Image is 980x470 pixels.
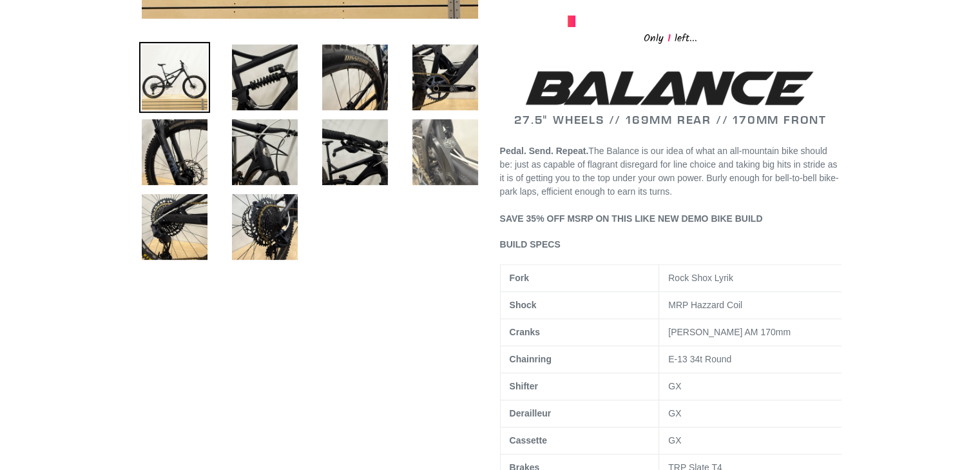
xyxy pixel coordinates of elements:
[139,117,210,188] img: Load image into Gallery viewer, DEMO BIKE: BALANCE - Black - XL (Complete Bike) #33 LIKE NEW
[668,300,742,310] span: MRP Hazzard Coil
[500,239,561,250] span: BUILD SPECS
[664,30,675,46] span: 1
[510,381,538,391] b: Shifter
[668,354,731,364] span: E-13 34t Round
[668,327,791,337] span: [PERSON_NAME] AM 170mm
[500,146,589,156] b: Pedal. Send. Repeat.
[410,117,481,188] img: Load image into Gallery viewer, DEMO BIKE: BALANCE - Black - XL (Complete Bike) #33 LIKE NEW
[139,191,210,262] img: Load image into Gallery viewer, DEMO BIKE: BALANCE - Black - XL (Complete Bike) #33 LIKE NEW
[568,27,774,47] div: Only left...
[510,435,547,446] b: Cassette
[229,191,300,262] img: Load image into Gallery viewer, DEMO BIKE: BALANCE - Black - XL (Complete Bike) #33 LIKE NEW
[500,213,763,224] span: SAVE 35% OFF MSRP ON THIS LIKE NEW DEMO BIKE BUILD
[320,42,390,113] img: Load image into Gallery viewer, DEMO BIKE: BALANCE - Black - XL (Complete Bike) #33 LIKE NEW
[320,117,390,188] img: Load image into Gallery viewer, DEMO BIKE: BALANCE - Black - XL (Complete Bike) #33 LIKE NEW
[510,273,529,283] b: Fork
[510,327,540,337] b: Cranks
[229,42,300,113] img: Load image into Gallery viewer, DEMO BIKE: BALANCE - Black - XL (Complete Bike) #33 LIKE NEW
[668,273,733,283] span: Rock Shox Lyrik
[229,117,300,188] img: Load image into Gallery viewer, DEMO BIKE: BALANCE - Black - XL (Complete Bike) #33 LIKE NEW
[659,373,852,400] td: GX
[659,427,852,454] td: GX
[500,144,841,226] p: The Balance is our idea of what an all-mountain bike should be: just as capable of flagrant disre...
[510,300,537,310] b: Shock
[510,408,552,418] b: Derailleur
[410,42,481,113] img: Load image into Gallery viewer, DEMO BIKE: BALANCE - Black - XL (Complete Bike) #33 LIKE NEW
[139,42,210,113] img: Load image into Gallery viewer, DEMO BIKE: BALANCE - Black - XL (Complete Bike) #33 LIKE NEW
[500,66,841,126] h2: 27.5" WHEELS // 169MM REAR // 170MM FRONT
[668,408,681,418] span: GX
[510,354,552,364] b: Chainring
